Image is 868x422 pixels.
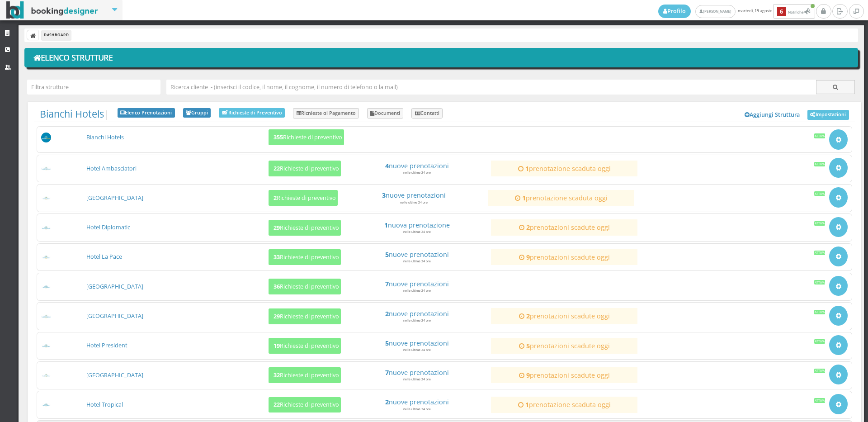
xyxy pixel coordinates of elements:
div: Attiva [814,162,826,166]
b: 22 [274,165,280,172]
h5: Richieste di preventivo [271,342,339,349]
div: Attiva [814,221,826,226]
button: 355Richieste di preventivo [269,129,344,145]
h4: prenotazione scaduta oggi [495,165,633,172]
a: 7nuove prenotazioni [348,280,486,288]
strong: 3 [382,191,386,199]
h5: Richieste di preventivo [271,194,336,201]
input: Ricerca cliente - (inserisci il codice, il nome, il cognome, il numero di telefono o la mail) [166,80,816,95]
a: Bianchi Hotels [40,107,104,120]
h4: prenotazione scaduta oggi [492,194,630,202]
a: 5nuove prenotazioni [348,251,486,258]
img: ea773b7e7d3611ed9c9d0608f5526cb6_max100.png [41,374,52,378]
small: nelle ultime 24 ore [403,318,431,322]
h4: nuove prenotazioni [348,162,486,170]
h5: Richieste di preventivo [271,372,339,379]
a: [GEOGRAPHIC_DATA] [86,283,143,290]
strong: 5 [385,339,389,347]
strong: 1 [384,221,388,229]
a: 7nuove prenotazioni [348,369,486,376]
div: Attiva [814,191,826,196]
a: Contatti [411,108,443,119]
h4: prenotazione scaduta oggi [495,401,633,408]
a: Bianchi Hotels [86,133,124,141]
span: | [40,108,109,120]
b: 29 [274,313,280,320]
strong: 2 [526,223,530,232]
a: 2prenotazioni scadute oggi [495,223,633,231]
a: Aggiungi Struttura [740,108,805,122]
a: 1prenotazione scaduta oggi [495,165,633,172]
div: Attiva [814,251,826,255]
h4: prenotazioni scadute oggi [495,342,633,350]
div: Attiva [814,133,826,138]
div: Attiva [814,339,826,344]
button: 29Richieste di preventivo [269,220,341,236]
a: Hotel Diplomatic [86,223,130,231]
b: 22 [274,401,280,408]
button: 33Richieste di preventivo [269,249,341,265]
button: 22Richieste di preventivo [269,397,341,413]
a: 5prenotazioni scadute oggi [495,342,633,350]
a: 1prenotazione scaduta oggi [495,401,633,408]
strong: 7 [385,368,389,377]
a: 2nuove prenotazioni [348,398,486,406]
a: Hotel Tropical [86,401,123,408]
input: Filtra strutture [27,80,160,95]
h4: prenotazioni scadute oggi [495,223,633,231]
img: baa77dbb7d3611ed9c9d0608f5526cb6_max100.png [41,226,52,230]
div: Attiva [814,310,826,314]
h4: prenotazioni scadute oggi [495,371,633,379]
a: 2prenotazioni scadute oggi [495,312,633,320]
strong: 1 [525,400,529,409]
strong: 9 [526,371,530,379]
a: Elenco Prenotazioni [118,108,175,118]
div: Attiva [814,369,826,373]
small: nelle ultime 24 ore [403,259,431,263]
li: Dashboard [42,30,71,40]
a: 1nuova prenotazione [348,221,486,229]
small: nelle ultime 24 ore [403,289,431,293]
strong: 5 [526,341,530,350]
strong: 9 [526,253,530,261]
h5: Richieste di preventivo [271,134,342,141]
img: c3084f9b7d3611ed9c9d0608f5526cb6_max100.png [41,255,52,259]
h5: Richieste di preventivo [271,165,339,172]
b: 29 [274,224,280,232]
div: Attiva [814,280,826,284]
b: 33 [274,253,280,261]
button: 2Richieste di preventivo [269,190,338,206]
h5: Richieste di preventivo [271,254,339,261]
h4: prenotazioni scadute oggi [495,312,633,320]
h4: nuove prenotazioni [348,339,486,347]
h1: Elenco Strutture [31,50,852,66]
div: Attiva [814,398,826,403]
a: Impostazioni [807,110,849,120]
img: 56a3b5230dfa11eeb8a602419b1953d8_max100.png [41,133,52,143]
button: 6Notifiche [773,4,815,19]
span: martedì, 19 agosto [658,4,816,19]
a: Hotel La Pace [86,253,122,261]
strong: 5 [385,250,389,259]
img: c99f326e7d3611ed9c9d0608f5526cb6_max100.png [41,285,52,289]
a: [PERSON_NAME] [695,5,736,18]
img: BookingDesigner.com [6,1,98,19]
h5: Richieste di preventivo [271,283,339,290]
b: 6 [777,7,786,16]
img: f1a57c167d3611ed9c9d0608f5526cb6_max100.png [41,403,52,407]
small: nelle ultime 24 ore [403,230,431,234]
button: 29Richieste di preventivo [269,308,341,324]
h4: nuove prenotazioni [348,251,486,258]
img: b34dc2487d3611ed9c9d0608f5526cb6_max100.png [41,196,52,200]
h5: Richieste di preventivo [271,401,339,408]
small: nelle ultime 24 ore [403,171,431,175]
a: Hotel Ambasciatori [86,165,137,172]
a: 9prenotazioni scadute oggi [495,371,633,379]
a: 9prenotazioni scadute oggi [495,253,633,261]
strong: 2 [385,309,389,318]
a: 3nuove prenotazioni [344,191,483,199]
a: Documenti [367,108,404,119]
img: a22403af7d3611ed9c9d0608f5526cb6_max100.png [41,166,52,171]
strong: 4 [385,161,389,170]
strong: 1 [525,164,529,173]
